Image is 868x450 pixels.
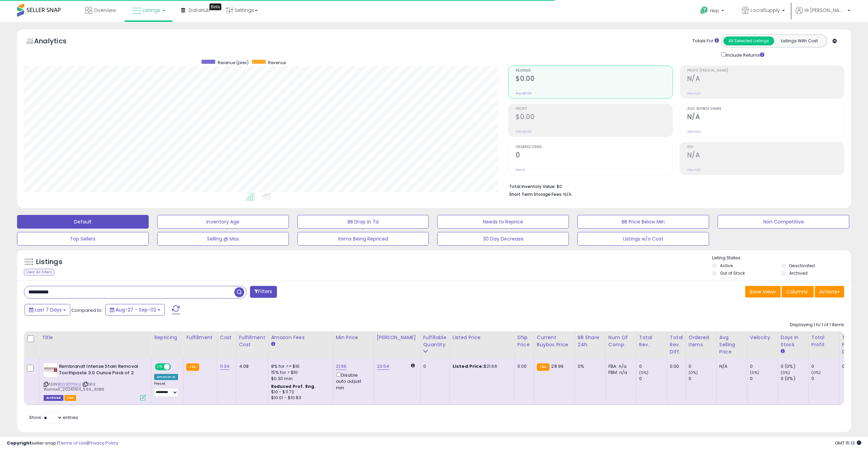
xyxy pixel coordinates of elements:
div: $0.30 min [271,376,328,382]
small: (0%) [781,370,790,375]
div: 8% for <= $10 [271,363,328,369]
button: Selling @ Max [157,232,289,246]
span: 2025-09-11 15:13 GMT [835,440,861,446]
h2: N/A [687,113,844,122]
span: ON [156,364,164,370]
small: FBA [537,363,549,371]
div: 0 [689,376,716,382]
div: Total Rev. Diff. [670,334,683,355]
a: 21.66 [336,363,347,370]
div: 0 [423,363,444,369]
div: Ordered Items [689,334,713,348]
a: Hi [PERSON_NAME] [796,7,850,22]
span: Hi [PERSON_NAME] [805,7,845,14]
b: Rembrandt Intense Stain Removal Toothpaste 3.0 Ounce Pack of 2 [59,363,142,378]
a: 11.34 [220,363,230,370]
div: N/A [719,363,742,369]
button: Items Being Repriced [297,232,429,246]
h2: $0.00 [516,113,672,122]
a: Privacy Policy [88,440,118,446]
a: Terms of Use [58,440,87,446]
span: LocalSupply [751,7,780,14]
div: 0 [689,363,716,369]
div: Listed Price [453,334,512,341]
div: Totals For [692,38,719,44]
div: $10 - $11.72 [271,389,328,395]
div: 0 [811,363,839,369]
div: Preset: [154,381,178,397]
small: (0%) [689,370,698,375]
span: N/A [563,191,572,198]
div: Velocity [750,334,775,341]
div: 0 (0%) [781,363,808,369]
button: Listings w/o Cost [577,232,709,246]
small: Days In Stock. [781,348,785,354]
span: Last 7 Days [35,306,62,313]
h5: Analytics [34,36,80,47]
img: 41zg3bRV1aL._SL40_.jpg [44,363,57,377]
span: Revenue (prev) [218,60,249,66]
span: Profit [516,107,672,111]
div: 0 [811,376,839,382]
div: Ship Price [517,334,531,348]
button: All Selected Listings [723,37,774,45]
div: $10.01 - $10.83 [271,395,328,401]
div: seller snap | | [7,440,118,447]
div: Amazon Fees [271,334,330,341]
div: Total Profit [811,334,836,348]
h2: 0 [516,151,672,160]
button: Listings With Cost [774,37,825,45]
span: Listings that have been deleted from Seller Central [44,395,63,401]
div: 15% for > $10 [271,369,328,376]
div: 0 [639,363,667,369]
span: ROI [687,145,844,149]
small: Prev: N/A [687,91,701,96]
small: Prev: N/A [687,168,701,172]
button: Aug-27 - Sep-02 [105,304,165,316]
div: Tooltip anchor [209,3,221,10]
div: Fulfillable Quantity [423,334,447,348]
label: Deactivated [789,263,815,268]
span: Listings [143,7,160,14]
div: Clear All Filters [24,269,54,275]
b: Listed Price: [453,363,484,369]
span: FBA [64,395,76,401]
div: Title [42,334,148,341]
div: Total Profit Diff. [842,334,855,355]
button: Needs to Reprice [437,215,569,229]
div: BB Share 24h. [578,334,603,348]
div: Amazon AI [154,374,178,380]
span: Ordered Items [516,145,672,149]
span: Revenue [268,60,286,66]
div: Min Price [336,334,371,341]
div: 0% [578,363,600,369]
div: Total Rev. [639,334,664,348]
small: (0%) [811,370,821,375]
span: OFF [170,364,181,370]
span: Columns [786,288,808,295]
div: Displaying 1 to 1 of 1 items [790,322,844,328]
div: ASIN: [44,363,146,400]
span: Revenue [516,69,672,73]
span: | SKU: Walmart_20240514_11.95_3086 [44,381,105,392]
div: 0.00 [670,363,680,369]
span: Compared to: [71,307,103,314]
label: Active [720,263,733,268]
span: Show: entries [29,414,78,421]
div: Fulfillment [186,334,214,341]
span: Help [710,8,719,14]
div: Num of Comp. [608,334,633,348]
button: Non Competitive [718,215,849,229]
h2: N/A [687,151,844,160]
div: Avg Selling Price [719,334,744,355]
small: Prev: N/A [687,130,701,134]
label: Archived [789,270,808,276]
div: 0 [639,376,667,382]
div: 0 [750,363,778,369]
div: [PERSON_NAME] [377,334,417,341]
small: (0%) [750,370,760,375]
div: Fulfillment Cost [239,334,265,348]
small: FBA [186,363,199,371]
a: Help [695,1,731,22]
button: BB Drop in 7d [297,215,429,229]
